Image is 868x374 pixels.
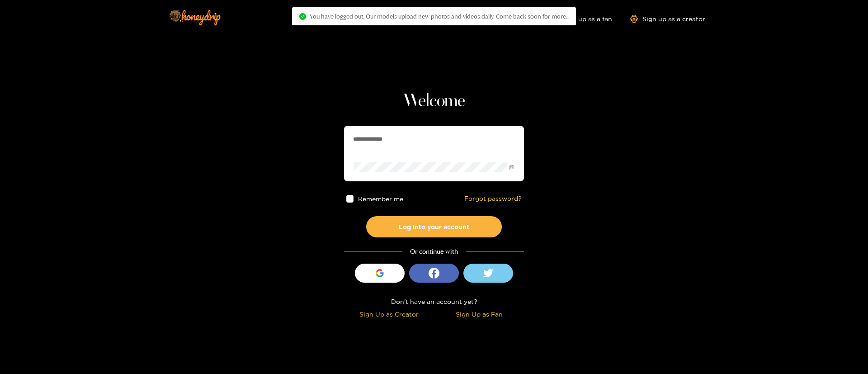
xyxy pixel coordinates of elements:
span: check-circle [299,13,306,20]
button: Log into your account [366,216,502,237]
div: Or continue with [344,246,524,257]
a: Sign up as a creator [630,15,705,23]
span: eye-invisible [509,164,514,170]
a: Sign up as a fan [550,15,612,23]
div: Sign Up as Creator [346,309,432,319]
div: Sign Up as Fan [436,309,522,319]
span: Remember me [359,195,404,202]
div: Don't have an account yet? [344,296,524,307]
span: You have logged out. Our models upload new photos and videos daily. Come back soon for more.. [310,13,569,20]
a: Forgot password? [464,195,522,203]
h1: Welcome [344,90,524,112]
